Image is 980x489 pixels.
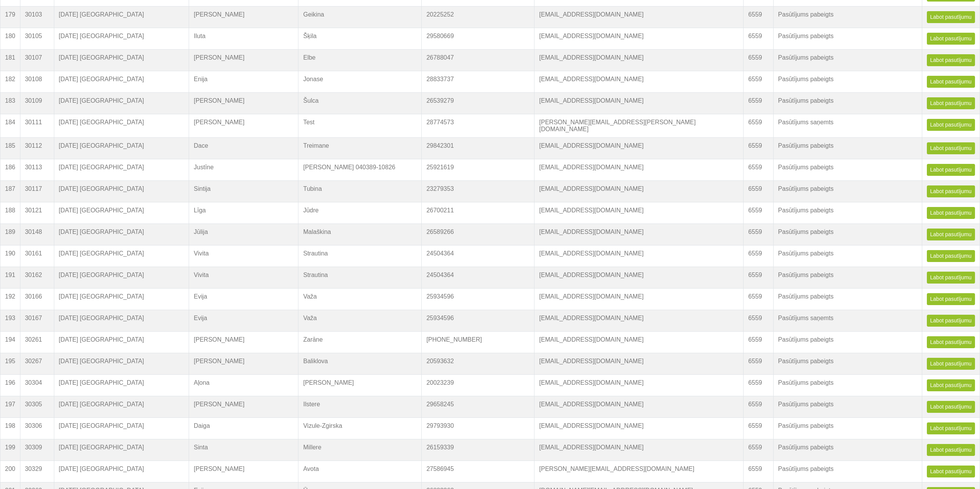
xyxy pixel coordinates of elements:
[298,181,422,202] td: Tubina
[773,71,922,93] td: Pasūtījums pabeigts
[927,272,975,284] a: Labot pasutījumu
[422,375,534,396] td: 20023239
[298,93,422,114] td: Šulca
[927,466,975,477] a: Labot pasutījumu
[298,245,422,267] td: Strautina
[189,332,298,353] td: [PERSON_NAME]
[534,28,744,50] td: [EMAIL_ADDRESS][DOMAIN_NAME]
[744,7,773,28] td: 6559
[773,310,922,332] td: Pasūtījums saņemts
[744,159,773,181] td: 6559
[20,332,54,353] td: 30261
[189,375,298,396] td: Aļona
[298,7,422,28] td: Geikina
[20,245,54,267] td: 30161
[20,224,54,245] td: 30148
[189,114,298,138] td: [PERSON_NAME]
[189,50,298,71] td: [PERSON_NAME]
[422,289,534,310] td: 25934596
[298,353,422,375] td: Baliklova
[744,224,773,245] td: 6559
[773,461,922,482] td: Pasūtījums pabeigts
[0,50,20,71] td: 181
[927,358,975,370] a: Labot pasutījumu
[0,353,20,375] td: 195
[534,439,744,461] td: [EMAIL_ADDRESS][DOMAIN_NAME]
[0,71,20,93] td: 182
[927,401,975,413] a: Labot pasutījumu
[927,142,975,154] a: Labot pasutījumu
[20,138,54,159] td: 30112
[773,245,922,267] td: Pasūtījums pabeigts
[534,50,744,71] td: [EMAIL_ADDRESS][DOMAIN_NAME]
[298,71,422,93] td: Jonase
[54,267,189,289] td: [DATE] [GEOGRAPHIC_DATA]
[773,159,922,181] td: Pasūtījums pabeigts
[189,71,298,93] td: Enija
[927,444,975,456] a: Labot pasutījumu
[422,71,534,93] td: 28833737
[744,375,773,396] td: 6559
[54,7,189,28] td: [DATE] [GEOGRAPHIC_DATA]
[927,315,975,327] a: Labot pasutījumu
[54,418,189,439] td: [DATE] [GEOGRAPHIC_DATA]
[189,159,298,181] td: Justīne
[422,28,534,50] td: 29580669
[54,375,189,396] td: [DATE] [GEOGRAPHIC_DATA]
[298,418,422,439] td: Vizule-Zgirska
[534,396,744,418] td: [EMAIL_ADDRESS][DOMAIN_NAME]
[298,267,422,289] td: Strautina
[744,202,773,224] td: 6559
[927,207,975,219] a: Labot pasutījumu
[189,461,298,482] td: [PERSON_NAME]
[54,224,189,245] td: [DATE] [GEOGRAPHIC_DATA]
[534,7,744,28] td: [EMAIL_ADDRESS][DOMAIN_NAME]
[534,418,744,439] td: [EMAIL_ADDRESS][DOMAIN_NAME]
[54,114,189,138] td: [DATE] [GEOGRAPHIC_DATA]
[298,461,422,482] td: Avota
[927,164,975,176] a: Labot pasutījumu
[422,114,534,138] td: 28774573
[422,353,534,375] td: 20593632
[54,332,189,353] td: [DATE] [GEOGRAPHIC_DATA]
[773,375,922,396] td: Pasūtījums pabeigts
[0,439,20,461] td: 199
[189,93,298,114] td: [PERSON_NAME]
[422,245,534,267] td: 24504364
[20,202,54,224] td: 30121
[298,310,422,332] td: Važa
[20,289,54,310] td: 30166
[189,289,298,310] td: Evija
[744,138,773,159] td: 6559
[20,50,54,71] td: 30107
[189,202,298,224] td: Līga
[744,50,773,71] td: 6559
[422,138,534,159] td: 29842301
[298,396,422,418] td: Ilstere
[773,138,922,159] td: Pasūtījums pabeigts
[20,159,54,181] td: 30113
[0,396,20,418] td: 197
[773,267,922,289] td: Pasūtījums pabeigts
[773,114,922,138] td: Pasūtījums saņemts
[773,332,922,353] td: Pasūtījums pabeigts
[54,28,189,50] td: [DATE] [GEOGRAPHIC_DATA]
[744,332,773,353] td: 6559
[422,93,534,114] td: 26539279
[773,418,922,439] td: Pasūtījums pabeigts
[534,114,744,138] td: [PERSON_NAME][EMAIL_ADDRESS][PERSON_NAME][DOMAIN_NAME]
[54,439,189,461] td: [DATE] [GEOGRAPHIC_DATA]
[20,396,54,418] td: 30305
[54,50,189,71] td: [DATE] [GEOGRAPHIC_DATA]
[773,181,922,202] td: Pasūtījums pabeigts
[927,33,975,45] a: Labot pasutījumu
[298,289,422,310] td: Važa
[744,310,773,332] td: 6559
[0,418,20,439] td: 198
[744,71,773,93] td: 6559
[0,7,20,28] td: 179
[744,439,773,461] td: 6559
[0,461,20,482] td: 200
[773,439,922,461] td: Pasūtījums pabeigts
[54,181,189,202] td: [DATE] [GEOGRAPHIC_DATA]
